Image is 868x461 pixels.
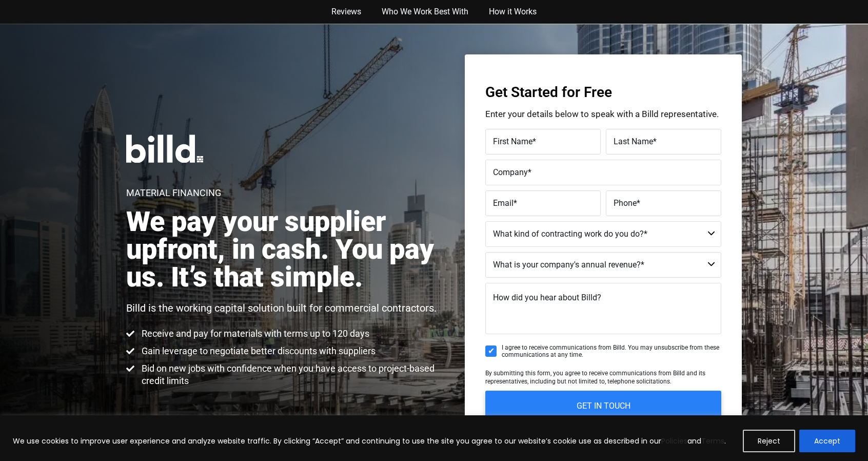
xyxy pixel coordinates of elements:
[139,362,445,387] span: Bid on new jobs with confidence when you have access to project-based credit limits
[126,208,445,291] h2: We pay your supplier upfront, in cash. You pay us. It’s that simple.
[485,391,721,421] input: GET IN TOUCH
[502,344,721,359] span: I agree to receive communications from Billd. You may unsubscribe from these communications at an...
[139,328,369,340] span: Receive and pay for materials with terms up to 120 days
[614,198,637,208] span: Phone
[614,137,653,146] span: Last Name
[485,370,705,385] span: By submitting this form, you agree to receive communications from Billd and its representatives, ...
[701,436,724,446] a: Terms
[799,430,855,452] button: Accept
[485,85,721,100] h3: Get Started for Free
[126,301,437,315] p: Billd is the working capital solution built for commercial contractors.
[493,198,514,208] span: Email
[485,110,721,119] p: Enter your details below to speak with a Billd representative.
[493,293,601,302] span: How did you hear about Billd?
[661,436,687,446] a: Policies
[139,345,376,357] span: Gain leverage to negotiate better discounts with suppliers
[485,345,497,357] input: I agree to receive communications from Billd. You may unsubscribe from these communications at an...
[493,167,528,177] span: Company
[743,430,795,452] button: Reject
[13,435,726,447] p: We use cookies to improve user experience and analyze website traffic. By clicking “Accept” and c...
[126,188,221,198] h1: Material Financing
[493,137,532,146] span: First Name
